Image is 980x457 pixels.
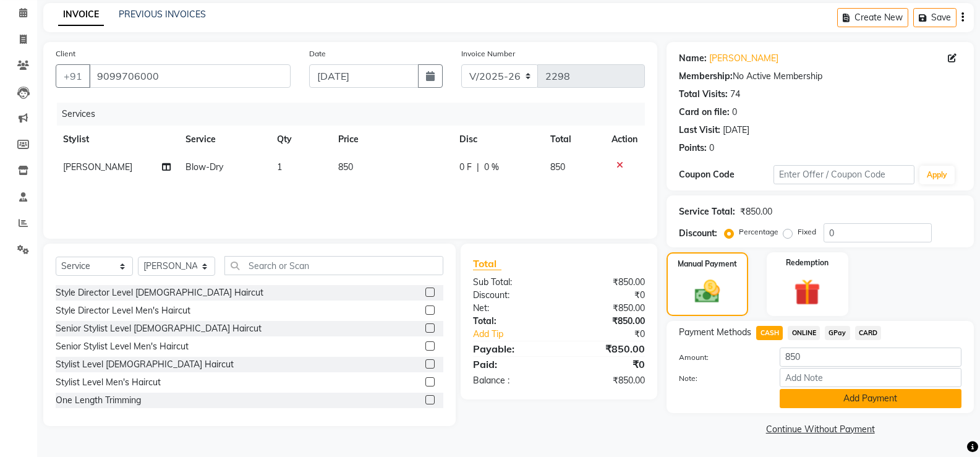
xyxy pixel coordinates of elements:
[331,126,452,153] th: Price
[56,340,189,353] div: Senior Stylist Level Men's Haircut
[732,106,737,119] div: 0
[679,70,733,83] div: Membership:
[56,64,90,88] button: +91
[679,88,728,101] div: Total Visits:
[56,304,190,317] div: Style Director Level Men's Haircut
[89,64,291,88] input: Search by Name/Mobile/Email/Code
[679,326,751,339] span: Payment Methods
[756,326,783,340] span: CASH
[63,161,132,173] span: [PERSON_NAME]
[780,348,961,367] input: Amount
[56,126,178,153] th: Stylist
[338,161,353,173] span: 850
[56,376,161,389] div: Stylist Level Men's Haircut
[56,48,75,59] label: Client
[679,124,720,137] div: Last Visit:
[464,289,559,302] div: Discount:
[224,256,443,275] input: Search or Scan
[58,4,104,26] a: INVOICE
[464,341,559,356] div: Payable:
[780,389,961,408] button: Add Payment
[679,205,735,218] div: Service Total:
[919,166,955,184] button: Apply
[788,326,820,340] span: ONLINE
[670,352,770,363] label: Amount:
[575,328,654,341] div: ₹0
[678,258,737,270] label: Manual Payment
[57,103,654,126] div: Services
[913,8,957,27] button: Save
[679,106,730,119] div: Card on file:
[773,165,914,184] input: Enter Offer / Coupon Code
[550,161,565,173] span: 850
[464,374,559,387] div: Balance :
[119,9,206,20] a: PREVIOUS INVOICES
[855,326,882,340] span: CARD
[178,126,270,153] th: Service
[679,142,707,155] div: Points:
[723,124,749,137] div: [DATE]
[452,126,543,153] th: Disc
[270,126,331,153] th: Qty
[679,70,961,83] div: No Active Membership
[559,289,654,302] div: ₹0
[477,161,479,174] span: |
[687,277,728,306] img: _cash.svg
[559,315,654,328] div: ₹850.00
[559,341,654,356] div: ₹850.00
[309,48,326,59] label: Date
[559,302,654,315] div: ₹850.00
[825,326,850,340] span: GPay
[56,286,263,299] div: Style Director Level [DEMOGRAPHIC_DATA] Haircut
[484,161,499,174] span: 0 %
[464,276,559,289] div: Sub Total:
[679,52,707,65] div: Name:
[543,126,604,153] th: Total
[277,161,282,173] span: 1
[669,423,971,436] a: Continue Without Payment
[473,257,501,270] span: Total
[780,368,961,387] input: Add Note
[786,276,829,309] img: _gift.svg
[679,227,717,240] div: Discount:
[464,315,559,328] div: Total:
[837,8,908,27] button: Create New
[740,205,772,218] div: ₹850.00
[559,276,654,289] div: ₹850.00
[730,88,740,101] div: 74
[604,126,645,153] th: Action
[670,373,770,384] label: Note:
[559,357,654,372] div: ₹0
[709,142,714,155] div: 0
[185,161,223,173] span: Blow-Dry
[679,168,773,181] div: Coupon Code
[464,357,559,372] div: Paid:
[464,328,575,341] a: Add Tip
[709,52,778,65] a: [PERSON_NAME]
[559,374,654,387] div: ₹850.00
[786,257,829,268] label: Redemption
[56,394,141,407] div: One Length Trimming
[461,48,515,59] label: Invoice Number
[56,322,262,335] div: Senior Stylist Level [DEMOGRAPHIC_DATA] Haircut
[739,226,778,237] label: Percentage
[459,161,472,174] span: 0 F
[798,226,816,237] label: Fixed
[56,358,234,371] div: Stylist Level [DEMOGRAPHIC_DATA] Haircut
[464,302,559,315] div: Net:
